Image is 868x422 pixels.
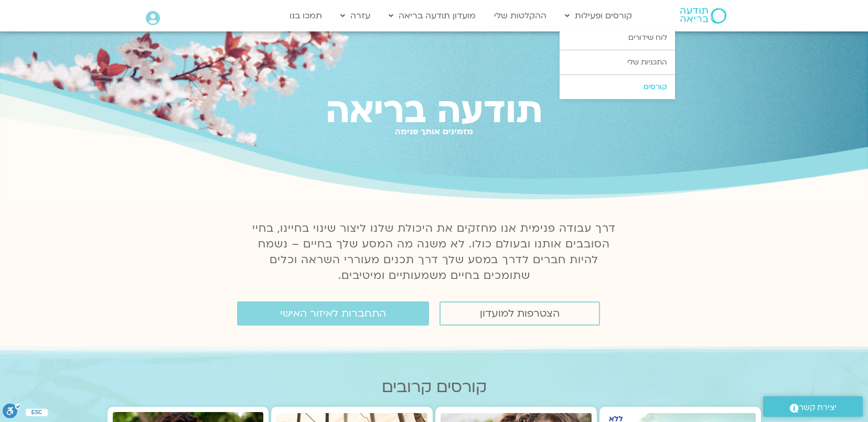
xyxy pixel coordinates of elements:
[440,301,600,326] a: הצטרפות למועדון
[560,50,675,74] a: התכניות שלי
[680,8,726,24] img: תודעה בריאה
[247,221,622,284] p: דרך עבודה פנימית אנו מחזקים את היכולת שלנו ליצור שינוי בחיינו, בחיי הסובבים אותנו ובעולם כולו. לא...
[108,378,761,396] h2: קורסים קרובים
[560,75,675,99] a: קורסים
[284,6,327,26] a: תמכו בנו
[799,401,837,415] span: יצירת קשר
[237,301,429,326] a: התחברות לאיזור האישי
[280,308,386,319] span: התחברות לאיזור האישי
[383,6,481,26] a: מועדון תודעה בריאה
[763,396,863,417] a: יצירת קשר
[480,308,560,319] span: הצטרפות למועדון
[489,6,552,26] a: ההקלטות שלי
[560,6,637,26] a: קורסים ופעילות
[560,26,675,50] a: לוח שידורים
[335,6,376,26] a: עזרה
